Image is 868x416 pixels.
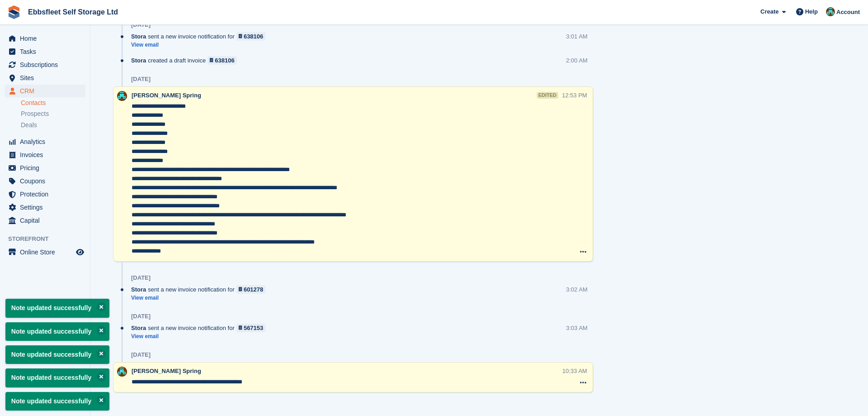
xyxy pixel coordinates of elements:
[236,32,266,41] a: 638106
[20,135,74,148] span: Analytics
[5,392,109,411] p: Note updated successfully
[836,8,860,17] span: Account
[131,76,151,83] div: [DATE]
[5,45,85,58] a: menu
[20,58,74,71] span: Subscriptions
[75,247,85,258] a: Preview store
[760,7,778,16] span: Create
[215,56,234,65] div: 638106
[244,324,263,332] div: 567153
[8,234,90,244] span: Storefront
[131,274,151,282] div: [DATE]
[131,285,270,294] div: sent a new invoice notification for
[21,99,85,107] a: Contacts
[131,324,146,332] span: Stora
[5,32,85,45] a: menu
[131,324,270,332] div: sent a new invoice notification for
[131,294,270,302] a: View email
[131,21,151,29] div: [DATE]
[5,214,85,227] a: menu
[131,41,270,49] a: View email
[132,368,201,374] span: [PERSON_NAME] Spring
[117,91,127,101] img: George Spring
[5,135,85,148] a: menu
[5,246,85,258] a: menu
[20,246,74,258] span: Online Store
[21,110,49,118] span: Prospects
[132,92,201,99] span: [PERSON_NAME] Spring
[20,72,74,84] span: Sites
[5,175,85,187] a: menu
[5,322,109,341] p: Note updated successfully
[566,32,588,41] div: 3:01 AM
[20,45,74,58] span: Tasks
[7,5,21,19] img: stora-icon-8386f47178a22dfd0bd8f6a31ec36ba5ce8667c1dd55bd0f319d3a0aa187defe.svg
[131,333,270,340] a: View email
[20,162,74,174] span: Pricing
[131,32,146,41] span: Stora
[537,92,558,99] div: edited
[244,285,263,294] div: 601278
[131,56,241,65] div: created a draft invoice
[5,72,85,84] a: menu
[20,148,74,161] span: Invoices
[5,201,85,214] a: menu
[21,109,85,119] a: Prospects
[21,120,85,130] a: Deals
[20,32,74,45] span: Home
[562,367,587,375] div: 10:33 AM
[20,175,74,187] span: Coupons
[5,85,85,97] a: menu
[5,162,85,174] a: menu
[5,368,109,387] p: Note updated successfully
[236,285,266,294] a: 601278
[131,285,146,294] span: Stora
[5,148,85,161] a: menu
[20,214,74,227] span: Capital
[24,5,122,19] a: Ebbsfleet Self Storage Ltd
[131,313,151,320] div: [DATE]
[566,56,588,65] div: 2:00 AM
[20,85,74,97] span: CRM
[5,345,109,364] p: Note updated successfully
[826,7,835,16] img: George Spring
[236,324,266,332] a: 567153
[566,285,588,294] div: 3:02 AM
[21,121,37,129] span: Deals
[131,56,146,65] span: Stora
[562,91,587,100] div: 12:53 PM
[244,32,263,41] div: 638106
[566,324,588,332] div: 3:03 AM
[131,32,270,41] div: sent a new invoice notification for
[805,7,818,16] span: Help
[5,58,85,71] a: menu
[20,188,74,201] span: Protection
[117,367,127,377] img: George Spring
[5,188,85,201] a: menu
[20,201,74,214] span: Settings
[131,351,151,359] div: [DATE]
[208,56,237,65] a: 638106
[5,299,109,317] p: Note updated successfully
